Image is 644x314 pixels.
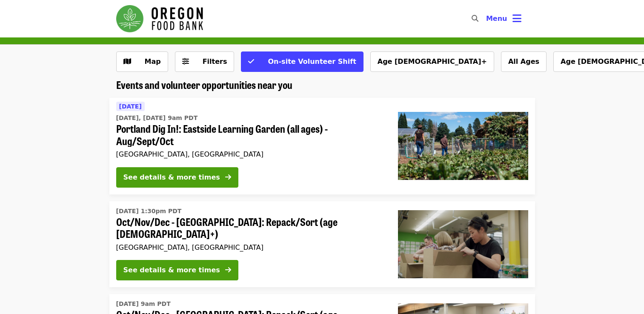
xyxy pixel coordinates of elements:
span: Portland Dig In!: Eastside Learning Garden (all ages) - Aug/Sept/Oct [116,123,384,147]
span: Menu [486,14,507,23]
i: sliders-h icon [182,57,189,66]
button: Toggle account menu [479,9,528,29]
img: Portland Dig In!: Eastside Learning Garden (all ages) - Aug/Sept/Oct organized by Oregon Food Bank [398,112,528,180]
time: [DATE] 1:30pm PDT [116,207,182,216]
button: On-site Volunteer Shift [241,51,363,72]
i: arrow-right icon [225,266,231,274]
time: [DATE] 9am PDT [116,300,171,308]
i: bars icon [512,12,521,25]
span: Oct/Nov/Dec - [GEOGRAPHIC_DATA]: Repack/Sort (age [DEMOGRAPHIC_DATA]+) [116,216,384,240]
img: Oct/Nov/Dec - Portland: Repack/Sort (age 8+) organized by Oregon Food Bank [398,210,528,278]
button: Show map view [116,51,168,72]
span: Map [145,57,161,66]
span: On-site Volunteer Shift [268,57,356,66]
a: See details for "Oct/Nov/Dec - Portland: Repack/Sort (age 8+)" [109,201,535,288]
button: See details & more times [116,260,238,280]
span: Events and volunteer opportunities near you [116,77,292,92]
i: check icon [248,57,254,66]
i: search icon [472,14,478,23]
div: [GEOGRAPHIC_DATA], [GEOGRAPHIC_DATA] [116,150,384,158]
button: See details & more times [116,167,238,188]
button: Filters (0 selected) [175,51,235,72]
i: arrow-right icon [225,173,231,181]
div: See details & more times [123,265,220,275]
button: All Ages [501,51,547,72]
span: [DATE] [119,103,142,110]
span: Filters [203,57,227,66]
i: map icon [123,57,131,66]
input: Search [484,9,490,29]
time: [DATE], [DATE] 9am PDT [116,114,198,123]
img: Oregon Food Bank - Home [116,5,203,32]
button: Age [DEMOGRAPHIC_DATA]+ [370,51,494,72]
div: [GEOGRAPHIC_DATA], [GEOGRAPHIC_DATA] [116,243,384,251]
div: See details & more times [123,172,220,183]
a: See details for "Portland Dig In!: Eastside Learning Garden (all ages) - Aug/Sept/Oct" [109,98,535,194]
